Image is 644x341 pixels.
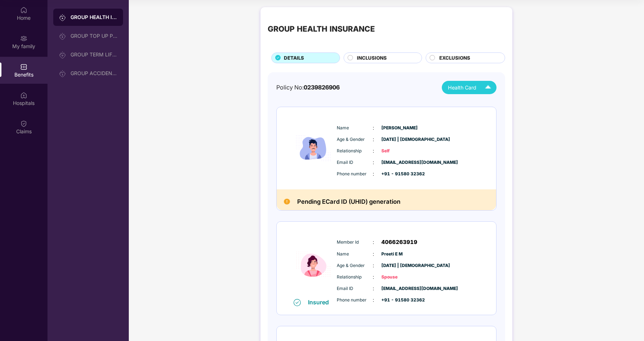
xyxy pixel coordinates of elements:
span: Email ID [337,285,373,292]
span: Member Id [337,239,373,246]
span: : [373,238,374,246]
h2: Pending ECard ID (UHID) generation [297,197,400,207]
img: svg+xml;base64,PHN2ZyB3aWR0aD0iMjAiIGhlaWdodD0iMjAiIHZpZXdCb3g9IjAgMCAyMCAyMCIgZmlsbD0ibm9uZSIgeG... [59,70,66,77]
span: [PERSON_NAME] [381,125,417,132]
div: GROUP HEALTH INSURANCE [268,23,375,35]
img: svg+xml;base64,PHN2ZyB3aWR0aD0iMjAiIGhlaWdodD0iMjAiIHZpZXdCb3g9IjAgMCAyMCAyMCIgZmlsbD0ibm9uZSIgeG... [20,35,27,42]
span: INCLUSIONS [357,54,387,62]
span: : [373,147,374,155]
img: svg+xml;base64,PHN2ZyB3aWR0aD0iMjAiIGhlaWdodD0iMjAiIHZpZXdCb3g9IjAgMCAyMCAyMCIgZmlsbD0ibm9uZSIgeG... [59,14,66,21]
span: Spouse [381,274,417,281]
div: GROUP TOP UP POLICY [71,33,117,39]
img: svg+xml;base64,PHN2ZyBpZD0iSG9tZSIgeG1sbnM9Imh0dHA6Ly93d3cudzMub3JnLzIwMDAvc3ZnIiB3aWR0aD0iMjAiIG... [20,6,27,14]
span: : [373,250,374,258]
span: : [373,273,374,281]
img: icon [292,230,335,298]
span: : [373,296,374,304]
span: Name [337,125,373,132]
div: GROUP HEALTH INSURANCE [71,14,117,21]
span: Phone number [337,297,373,304]
div: GROUP TERM LIFE INSURANCE [71,52,117,57]
span: +91 - 91580 32362 [381,297,417,304]
img: svg+xml;base64,PHN2ZyBpZD0iQ2xhaW0iIHhtbG5zPSJodHRwOi8vd3d3LnczLm9yZy8yMDAwL3N2ZyIgd2lkdGg9IjIwIi... [20,120,27,127]
span: [DATE] | [DEMOGRAPHIC_DATA] [381,262,417,269]
span: Self [381,148,417,155]
div: Insured [308,299,333,306]
span: +91 - 91580 32362 [381,171,417,178]
span: [EMAIL_ADDRESS][DOMAIN_NAME] [381,285,417,292]
span: Age & Gender [337,136,373,143]
span: [EMAIL_ADDRESS][DOMAIN_NAME] [381,159,417,166]
span: : [373,285,374,292]
span: : [373,135,374,143]
img: svg+xml;base64,PHN2ZyBpZD0iQmVuZWZpdHMiIHhtbG5zPSJodHRwOi8vd3d3LnczLm9yZy8yMDAwL3N2ZyIgd2lkdGg9Ij... [20,63,27,70]
span: Email ID [337,159,373,166]
span: EXCLUSIONS [439,54,470,62]
span: : [373,170,374,178]
span: 0239826906 [304,84,340,91]
img: svg+xml;base64,PHN2ZyB3aWR0aD0iMjAiIGhlaWdodD0iMjAiIHZpZXdCb3g9IjAgMCAyMCAyMCIgZmlsbD0ibm9uZSIgeG... [59,33,66,40]
div: Policy No: [276,83,340,92]
span: Relationship [337,274,373,281]
button: Health Card [442,81,496,94]
img: Icuh8uwCUCF+XjCZyLQsAKiDCM9HiE6CMYmKQaPGkZKaA32CAAACiQcFBJY0IsAAAAASUVORK5CYII= [482,81,494,94]
span: : [373,124,374,132]
span: [DATE] | [DEMOGRAPHIC_DATA] [381,136,417,143]
div: GROUP ACCIDENTAL INSURANCE [71,70,117,76]
span: DETAILS [284,54,304,62]
span: : [373,262,374,269]
img: svg+xml;base64,PHN2ZyB4bWxucz0iaHR0cDovL3d3dy53My5vcmcvMjAwMC9zdmciIHdpZHRoPSIxNiIgaGVpZ2h0PSIxNi... [294,299,301,306]
span: Health Card [448,84,476,92]
img: svg+xml;base64,PHN2ZyBpZD0iSG9zcGl0YWxzIiB4bWxucz0iaHR0cDovL3d3dy53My5vcmcvMjAwMC9zdmciIHdpZHRoPS... [20,92,27,99]
span: 4066263919 [381,238,417,246]
span: Age & Gender [337,262,373,269]
span: Phone number [337,171,373,178]
img: icon [292,114,335,182]
img: Pending [284,199,290,205]
span: : [373,158,374,166]
span: Name [337,251,373,258]
img: svg+xml;base64,PHN2ZyB3aWR0aD0iMjAiIGhlaWdodD0iMjAiIHZpZXdCb3g9IjAgMCAyMCAyMCIgZmlsbD0ibm9uZSIgeG... [59,51,66,59]
span: Preeti E M [381,251,417,258]
span: Relationship [337,148,373,155]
